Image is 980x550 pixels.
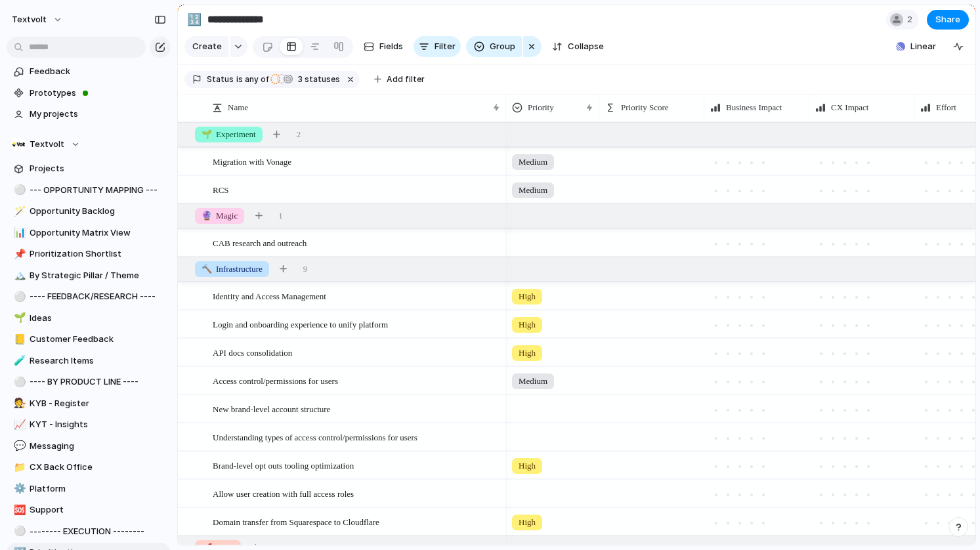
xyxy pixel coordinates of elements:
[519,516,536,529] span: High
[202,211,212,221] span: 🔮
[213,316,388,331] span: Login and onboarding experience to unify platform
[30,162,166,175] span: Projects
[30,397,166,410] span: KYB - Register
[7,394,171,413] a: 🧑‍⚖️KYB - Register
[891,37,941,56] button: Linear
[387,74,425,85] span: Add filter
[30,290,166,303] span: ---- FEEDBACK/RESEARCH ----
[7,83,171,103] a: Prototypes
[907,13,916,26] span: 2
[12,375,25,389] button: ⚪
[14,353,23,368] div: 🧪
[213,486,354,501] span: Allow user creation with full access roles
[14,225,23,240] div: 📊
[547,36,609,57] button: Collapse
[30,65,166,78] span: Feedback
[7,329,171,349] a: 📒Customer Feedback
[519,290,536,303] span: High
[202,263,263,276] span: Infrastructure
[519,156,547,169] span: Medium
[519,184,547,197] span: Medium
[213,514,379,529] span: Domain transfer from Squarespace to Cloudflare
[7,266,171,286] a: 🏔️By Strategic Pillar / Theme
[7,351,171,371] a: 🧪Research Items
[12,418,25,431] button: 📈
[187,11,202,28] div: 🔢
[7,244,171,264] a: 📌Prioritization Shortlist
[30,247,166,261] span: Prioritization Shortlist
[519,318,536,331] span: High
[270,72,343,87] button: 3 statuses
[14,310,23,326] div: 🌱
[207,74,234,85] span: Status
[568,40,604,53] span: Collapse
[14,268,23,283] div: 🏔️
[12,269,25,282] button: 🏔️
[519,459,536,473] span: High
[528,101,554,114] span: Priority
[12,312,25,325] button: 🌱
[30,375,166,389] span: ---- BY PRODUCT LINE ----
[621,101,669,114] span: Priority Score
[213,288,326,303] span: Identity and Access Management
[14,182,23,198] div: ⚪
[6,9,70,30] button: textvolt
[490,40,515,53] span: Group
[519,375,547,388] span: Medium
[30,108,166,121] span: My projects
[12,397,25,410] button: 🧑‍⚖️
[7,308,171,328] a: 🌱Ideas
[243,74,268,85] span: any of
[935,13,960,26] span: Share
[202,128,256,141] span: Experiment
[14,438,23,454] div: 💬
[519,347,536,360] span: High
[213,373,338,388] span: Access control/permissions for users
[30,333,166,346] span: Customer Feedback
[14,204,23,219] div: 🪄
[202,264,212,274] span: 🔨
[30,87,166,100] span: Prototypes
[294,74,340,85] span: statuses
[184,36,228,57] button: Create
[414,36,461,57] button: Filter
[14,375,23,390] div: ⚪
[30,269,166,282] span: By Strategic Pillar / Theme
[7,436,171,456] a: 💬Messaging
[278,209,283,222] span: 1
[358,36,408,57] button: Fields
[12,226,25,240] button: 📊
[30,184,166,197] span: --- OPPORTUNITY MAPPING ---
[213,182,229,197] span: RCS
[12,205,25,218] button: 🪄
[7,287,171,307] div: ⚪---- FEEDBACK/RESEARCH ----
[936,101,956,114] span: Effort
[12,184,25,197] button: ⚪
[7,180,171,200] div: ⚪--- OPPORTUNITY MAPPING ---
[30,418,166,431] span: KYT - Insights
[7,372,171,392] a: ⚪---- BY PRODUCT LINE ----
[12,333,25,346] button: 📒
[726,101,782,114] span: Business Impact
[7,159,171,179] a: Projects
[7,201,171,221] div: 🪄Opportunity Backlog
[14,332,23,347] div: 📒
[379,40,403,53] span: Fields
[7,415,171,434] a: 📈KYT - Insights
[213,457,354,473] span: Brand-level opt outs tooling optimization
[213,401,330,416] span: New brand-level account structure
[303,263,308,276] span: 9
[927,10,969,30] button: Share
[14,396,23,411] div: 🧑‍⚖️
[12,440,25,453] button: 💬
[236,74,243,85] span: is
